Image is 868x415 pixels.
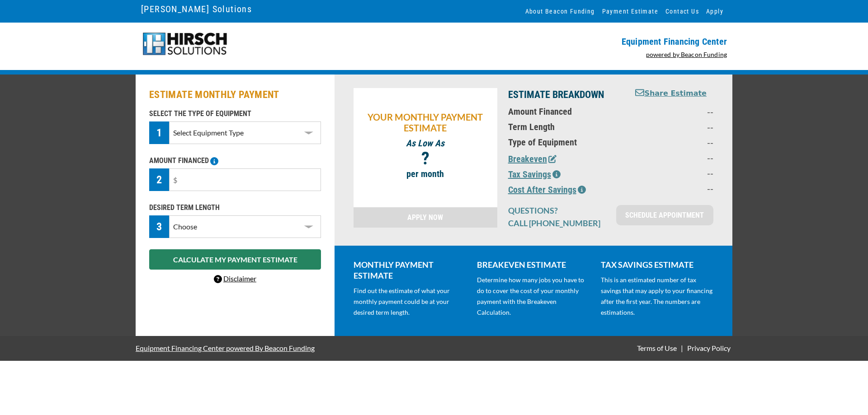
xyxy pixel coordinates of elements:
[136,337,315,359] a: Equipment Financing Center powered By Beacon Funding
[477,259,590,270] p: BREAKEVEN ESTIMATE
[149,121,169,144] div: 1
[616,205,713,225] a: SCHEDULE APPOINTMENT
[149,88,321,102] h2: ESTIMATE MONTHLY PAYMENT
[508,218,605,228] p: CALL [PHONE_NUMBER]
[149,168,169,191] div: 2
[634,106,713,117] p: --
[508,152,557,166] button: Breakeven
[439,36,727,47] p: Equipment Financing Center
[601,259,713,270] p: TAX SAVINGS ESTIMATE
[508,183,586,196] button: Cost After Savings
[358,138,493,149] p: As Low As
[646,51,727,58] a: powered by Beacon Funding
[358,168,493,179] p: per month
[358,112,493,133] p: YOUR MONTHLY PAYMENT ESTIMATE
[635,344,679,352] a: Terms of Use
[508,137,623,148] p: Type of Equipment
[681,344,683,352] span: |
[634,121,713,132] p: --
[634,183,713,194] p: --
[358,153,493,164] p: ?
[214,274,256,283] a: Disclaimer
[634,168,713,178] p: --
[508,121,623,132] p: Term Length
[508,205,605,216] p: QUESTIONS?
[354,259,466,281] p: MONTHLY PAYMENT ESTIMATE
[508,106,623,117] p: Amount Financed
[508,168,561,181] button: Tax Savings
[354,285,466,318] p: Find out the estimate of what your monthly payment could be at your desired term length.
[508,88,623,102] p: ESTIMATE BREAKDOWN
[634,137,713,148] p: --
[601,275,713,318] p: This is an estimated number of tax savings that may apply to your financing after the first year....
[169,168,321,191] input: $
[634,152,713,163] p: --
[354,207,497,228] a: APPLY NOW
[635,88,707,99] button: Share Estimate
[149,108,321,119] p: SELECT THE TYPE OF EQUIPMENT
[149,202,321,213] p: DESIRED TERM LENGTH
[477,275,590,318] p: Determine how many jobs you have to do to cover the cost of your monthly payment with the Breakev...
[149,249,321,270] button: CALCULATE MY PAYMENT ESTIMATE
[141,32,228,56] img: Hirsch-logo-55px.png
[149,215,169,238] div: 3
[685,344,732,352] a: Privacy Policy
[141,1,252,17] a: [PERSON_NAME] Solutions
[149,155,321,166] p: AMOUNT FINANCED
